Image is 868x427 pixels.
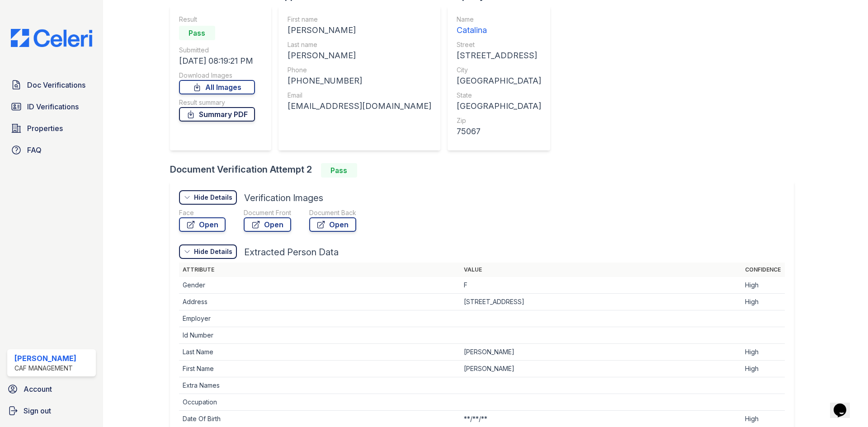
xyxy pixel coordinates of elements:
div: [PERSON_NAME] [14,353,76,364]
span: ID Verifications [27,101,79,112]
div: Submitted [179,46,255,55]
td: F [460,277,741,294]
div: [STREET_ADDRESS] [457,49,541,62]
div: [PERSON_NAME] [288,49,431,62]
a: All Images [179,80,255,94]
th: Value [460,263,741,277]
div: Document Verification Attempt 2 [170,163,801,178]
span: Sign out [24,405,51,416]
div: Name [457,15,541,24]
div: Catalina [457,24,541,37]
div: [PHONE_NUMBER] [288,75,431,87]
a: Summary PDF [179,107,255,122]
div: [GEOGRAPHIC_DATA] [457,75,541,87]
iframe: chat widget [830,391,859,418]
td: [PERSON_NAME] [460,361,741,377]
img: CE_Logo_Blue-a8612792a0a2168367f1c8372b55b34899dd931a85d93a1a3d3e32e68fde9ad4.png [4,29,99,47]
div: Phone [288,66,431,75]
span: Properties [27,123,63,134]
div: Street [457,40,541,49]
th: Attribute [179,263,460,277]
div: Email [288,91,431,100]
a: Open [244,217,291,232]
div: 75067 [457,125,541,138]
td: Id Number [179,327,460,344]
div: Zip [457,116,541,125]
td: High [741,344,785,361]
a: Sign out [4,402,99,420]
div: Last name [288,40,431,49]
td: Occupation [179,394,460,411]
div: Face [179,208,226,217]
div: Hide Details [194,193,232,202]
div: [EMAIL_ADDRESS][DOMAIN_NAME] [288,100,431,113]
span: Account [24,384,52,394]
div: Document Back [309,208,356,217]
div: [DATE] 08:19:21 PM [179,55,255,67]
td: Employer [179,310,460,327]
span: Doc Verifications [27,80,85,90]
td: [STREET_ADDRESS] [460,294,741,310]
a: ID Verifications [7,98,96,116]
a: Account [4,380,99,398]
div: Verification Images [244,192,323,204]
div: Extracted Person Data [244,246,339,258]
div: First name [288,15,431,24]
td: High [741,277,785,294]
div: City [457,66,541,75]
div: Download Images [179,71,255,80]
div: Pass [321,163,357,178]
a: Name Catalina [457,15,541,37]
a: Open [179,217,226,232]
a: Doc Verifications [7,76,96,94]
div: Result summary [179,98,255,107]
td: First Name [179,361,460,377]
td: High [741,294,785,310]
a: Properties [7,119,96,137]
td: Last Name [179,344,460,361]
div: Result [179,15,255,24]
span: FAQ [27,145,42,155]
td: [PERSON_NAME] [460,344,741,361]
div: [GEOGRAPHIC_DATA] [457,100,541,113]
a: Open [309,217,356,232]
td: Gender [179,277,460,294]
div: Pass [179,26,215,40]
div: Hide Details [194,247,232,256]
div: Document Front [244,208,291,217]
td: Extra Names [179,377,460,394]
div: [PERSON_NAME] [288,24,431,37]
div: State [457,91,541,100]
div: CAF Management [14,364,76,373]
th: Confidence [741,263,785,277]
td: Address [179,294,460,310]
a: FAQ [7,141,96,159]
td: High [741,361,785,377]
